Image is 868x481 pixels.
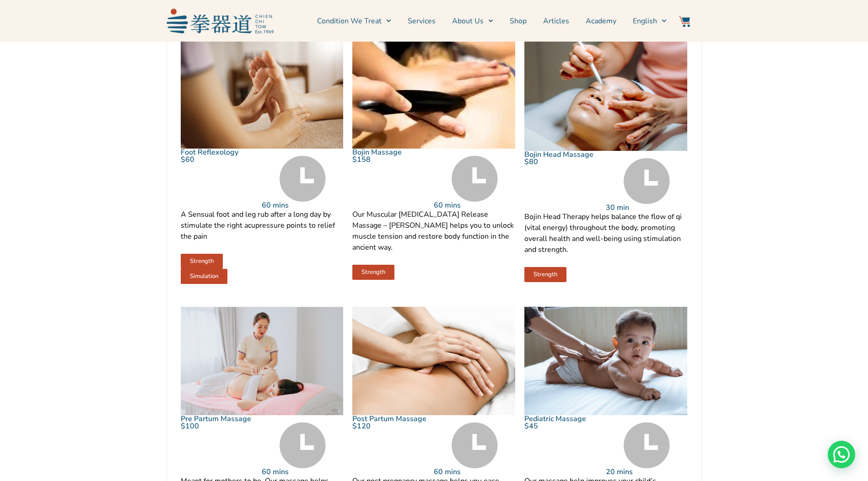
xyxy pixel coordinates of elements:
a: Simulation [181,269,227,284]
a: About Us [452,10,493,32]
span: Strength [361,269,385,275]
p: 60 mins [262,202,343,209]
img: Website Icon-03 [679,16,690,27]
a: Academy [586,10,616,32]
p: A Sensual foot and leg rub after a long day by stimulate the right acupressure points to relief t... [181,209,344,242]
p: $120 [352,422,434,430]
span: English [633,16,657,27]
a: Pediatric Massage [524,414,586,424]
span: Strength [190,258,214,264]
img: Time Grey [624,422,670,468]
p: 30 min [606,204,687,211]
a: Strength [352,265,394,280]
span: Simulation [190,273,218,279]
a: Post Partum Massage [352,414,426,424]
img: Time Grey [452,422,498,468]
p: 60 mins [434,202,515,209]
a: Switch to English [633,10,667,32]
p: $80 [524,158,606,166]
p: $45 [524,422,606,430]
a: Strength [524,267,566,282]
a: Bojin Head Massage [524,150,593,160]
a: Shop [510,10,527,32]
a: Foot Reflexology [181,147,238,157]
span: Our Muscular [MEDICAL_DATA] Release Massage – [PERSON_NAME] helps you to unlock muscle tension an... [352,209,514,252]
p: $60 [181,156,262,163]
p: 60 mins [262,468,343,476]
p: $158 [352,156,434,163]
img: Time Grey [624,158,670,204]
p: Bojin Head Therapy helps balance the flow of qi (vital energy) throughout the body, promoting ove... [524,211,687,255]
p: 60 mins [434,468,515,476]
p: $100 [181,422,262,430]
p: 20 mins [606,468,687,476]
img: Time Grey [452,156,498,202]
a: Condition We Treat [317,10,391,32]
a: Services [408,10,436,32]
a: Strength [181,254,223,269]
div: Need help? WhatsApp contact [828,441,855,468]
nav: Menu [278,10,667,32]
img: Time Grey [280,156,326,202]
span: Strength [534,272,557,278]
a: Pre Partum Massage [181,414,251,424]
a: Articles [543,10,569,32]
a: Bojin Massage [352,147,402,157]
img: Time Grey [280,422,326,468]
